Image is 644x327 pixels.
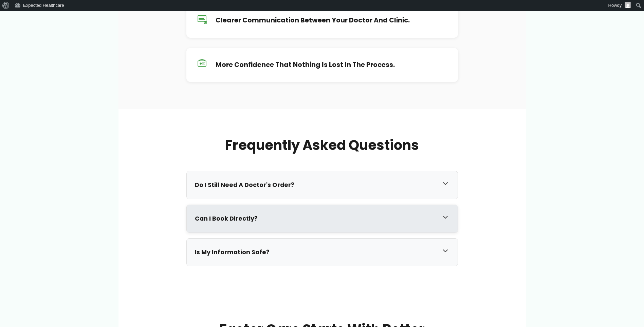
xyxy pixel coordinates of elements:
[187,171,458,199] div: Do I still need a doctor's order?
[187,205,458,233] div: Can I book directly?
[187,239,458,266] div: Is my information safe?
[186,136,458,154] h2: Frequently Asked Questions
[216,61,395,70] h3: More confidence that nothing is lost in the process.
[195,248,436,256] h3: Is my information safe?
[195,181,436,189] h3: Do I still need a doctor's order?
[195,215,436,223] h3: Can I book directly?
[216,16,410,25] h3: Clearer communication between your doctor and clinic.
